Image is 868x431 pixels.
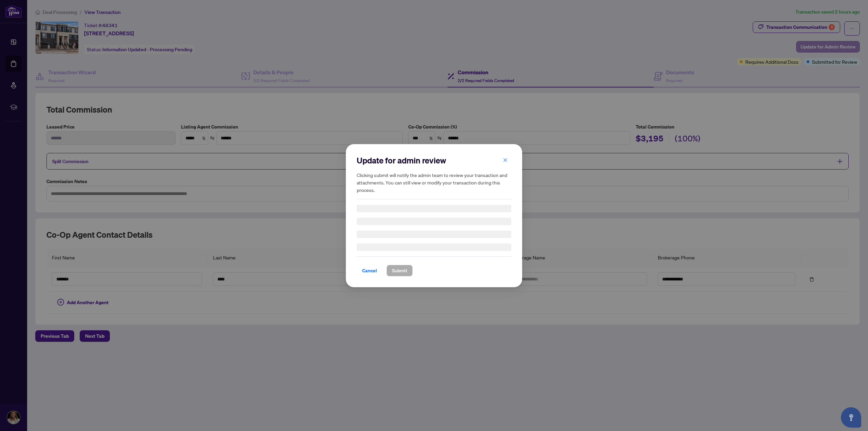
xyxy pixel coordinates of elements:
[362,265,377,276] span: Cancel
[841,407,861,428] button: Open asap
[357,171,511,194] h5: Clicking submit will notify the admin team to review your transaction and attachments. You can st...
[387,265,413,276] button: Submit
[357,155,511,166] h2: Update for admin review
[503,157,508,162] span: close
[357,265,382,276] button: Cancel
